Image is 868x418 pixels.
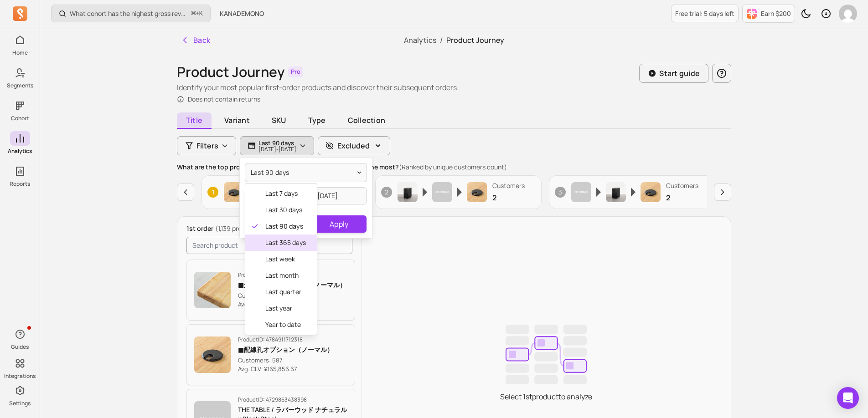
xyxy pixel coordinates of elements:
span: last 90 days [251,168,289,177]
span: last quarter [265,287,306,296]
span: year to date [265,320,306,329]
span: last 365 days [265,238,306,247]
div: Open Intercom Messenger [837,387,859,409]
span: last week [265,255,306,264]
span: last month [265,271,306,280]
span: last year [265,304,306,313]
div: last 90 days [245,184,317,335]
span: last 30 days [265,205,306,214]
span: last 90 days [265,222,306,231]
button: last 90 days [245,163,367,182]
span: last 7 days [265,189,306,198]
